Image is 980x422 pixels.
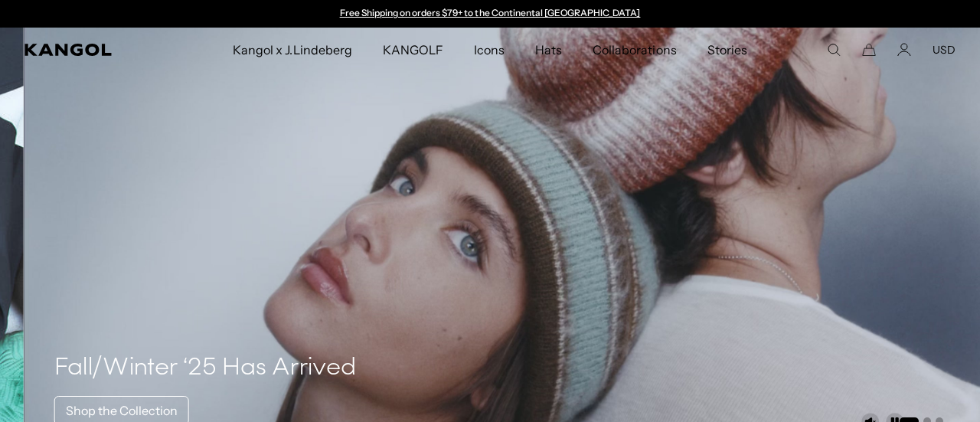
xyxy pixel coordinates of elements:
h4: Fall/Winter ‘25 Has Arrived [54,353,357,384]
a: Stories [692,28,763,72]
a: Icons [459,28,520,72]
a: Hats [520,28,577,72]
a: KANGOLF [367,28,459,72]
a: Collaborations [577,28,691,72]
slideshow-component: Announcement bar [332,8,648,20]
a: Kangol [24,44,153,56]
span: KANGOLF [383,28,443,72]
a: Kangol x J.Lindeberg [217,28,367,72]
div: Announcement [332,8,648,20]
span: Kangol x J.Lindeberg [233,28,352,72]
div: 1 of 2 [332,8,648,20]
summary: Search here [827,43,841,57]
button: Cart [862,43,876,57]
a: Account [897,43,911,57]
span: Stories [707,28,747,72]
span: Icons [474,28,505,72]
span: Collaborations [593,28,676,72]
a: Free Shipping on orders $79+ to the Continental [GEOGRAPHIC_DATA] [340,7,641,18]
span: Hats [535,28,562,72]
button: USD [933,43,955,57]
